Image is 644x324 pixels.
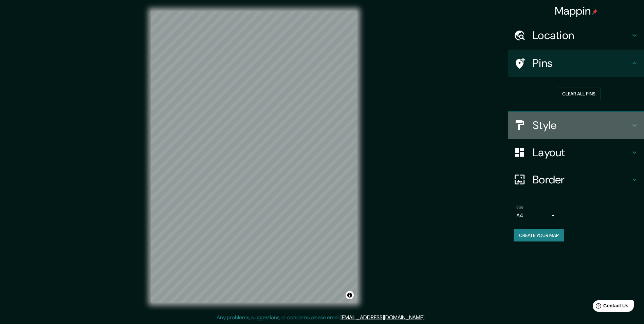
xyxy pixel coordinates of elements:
[592,9,597,15] img: pin-icon.png
[346,291,354,299] button: Toggle attribution
[426,313,428,322] div: .
[508,166,644,193] div: Border
[151,11,357,303] canvas: Map
[557,88,601,100] button: Clear all pins
[533,173,630,186] h4: Border
[533,56,630,70] h4: Pins
[217,313,425,322] p: Any problems, suggestions, or concerns please email .
[533,146,630,159] h4: Layout
[584,298,637,317] iframe: Help widget launcher
[508,22,644,49] div: Location
[555,4,598,18] h4: Mappin
[516,204,523,210] label: Size
[508,112,644,139] div: Style
[508,50,644,77] div: Pins
[533,29,630,42] h4: Location
[341,314,424,321] a: [EMAIL_ADDRESS][DOMAIN_NAME]
[508,139,644,166] div: Layout
[533,119,630,132] h4: Style
[514,229,564,242] button: Create your map
[425,313,426,322] div: .
[516,210,557,221] div: A4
